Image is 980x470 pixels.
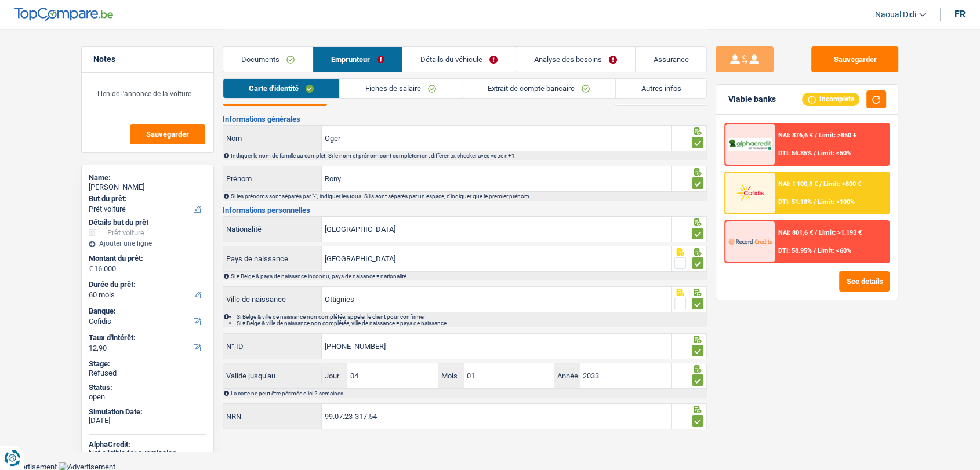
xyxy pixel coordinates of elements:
[815,132,817,139] span: /
[89,407,206,417] div: Simulation Date:
[130,124,205,144] button: Sauvegarder
[814,150,816,157] span: /
[89,307,204,316] label: Banque:
[89,239,206,247] div: Ajouter une ligne
[438,363,464,388] label: Mois
[89,254,204,263] label: Montant du prêt:
[223,246,322,271] label: Pays de naissance
[954,9,966,20] div: fr
[89,183,206,192] div: [PERSON_NAME]
[223,126,322,151] label: Nom
[814,247,816,254] span: /
[223,404,322,429] label: NRN
[322,334,671,359] input: 590-1234567-89
[778,180,818,188] span: NAI: 1 100,8 €
[231,193,706,199] div: Si les prénoms sont séparés par "-", indiquer les tous. S'ils sont séparés par un espace, n'indiq...
[223,287,322,312] label: Ville de naissance
[223,334,322,359] label: N° ID
[462,79,615,98] a: Extrait de compte bancaire
[89,369,206,378] div: Refused
[89,392,206,402] div: open
[223,217,322,242] label: Nationalité
[554,363,580,388] label: Année
[223,115,707,123] h3: Informations générales
[340,79,462,98] a: Fiches de salaire
[818,247,851,254] span: Limit: <60%
[89,218,206,227] div: Détails but du prêt
[231,152,706,159] div: Indiquer le nom de famille au complet. Si le nom et prénom sont complétement différents, checker ...
[728,138,771,151] img: AlphaCredit
[89,280,204,289] label: Durée du prêt:
[93,54,202,64] h5: Notes
[811,46,898,72] button: Sauvegarder
[89,416,206,425] div: [DATE]
[231,390,706,396] div: La carte ne peut être périmée d'ici 2 semaines
[89,173,206,183] div: Name:
[89,264,93,274] span: €
[778,247,812,254] span: DTI: 58.95%
[616,79,707,98] a: Autres infos
[636,47,707,72] a: Assurance
[819,229,862,236] span: Limit: >1.193 €
[814,198,816,206] span: /
[866,5,926,24] a: Naoual Didi
[223,367,322,385] label: Valide jusqu'au
[322,217,671,242] input: Belgique
[839,271,890,292] button: See details
[322,363,347,388] label: Jour
[778,132,813,139] span: NAI: 876,6 €
[818,198,855,206] span: Limit: <100%
[89,440,206,449] div: AlphaCredit:
[819,132,856,139] span: Limit: >850 €
[778,198,812,206] span: DTI: 51.18%
[231,273,706,279] div: Si ≠ Belge & pays de naissance inconnu, pays de naisance = nationalité
[313,47,402,72] a: Emprunteur
[778,150,812,157] span: DTI: 56.85%
[14,8,113,21] img: TopCompare Logo
[778,229,813,236] span: NAI: 801,6 €
[89,194,204,203] label: But du prêt:
[875,10,916,20] span: Naoual Didi
[815,229,817,236] span: /
[89,359,206,369] div: Stage:
[89,383,206,392] div: Status:
[223,47,313,72] a: Documents
[819,180,822,188] span: /
[402,47,516,72] a: Détails du véhicule
[237,320,706,326] li: Si ≠ Belge & ville de naissance non complétée, ville de naissance = pays de naissance
[347,363,438,388] input: JJ
[237,314,706,320] li: Si Belge & ville de naissance non complétée, appeler le client pour confirmer
[818,150,851,157] span: Limit: <50%
[464,363,554,388] input: MM
[728,231,771,252] img: Record Credits
[146,130,189,138] span: Sauvegarder
[580,363,670,388] input: AAAA
[89,449,206,458] div: Not eligible for submission
[802,93,859,105] div: Incomplete
[322,404,671,429] input: 12.12.12-123.12
[516,47,635,72] a: Analyse des besoins
[823,180,861,188] span: Limit: >800 €
[89,333,204,343] label: Taux d'intérêt:
[223,166,322,191] label: Prénom
[728,94,775,104] div: Viable banks
[223,206,707,214] h3: Informations personnelles
[223,79,339,98] a: Carte d'identité
[322,246,671,271] input: Belgique
[728,182,771,203] img: Cofidis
